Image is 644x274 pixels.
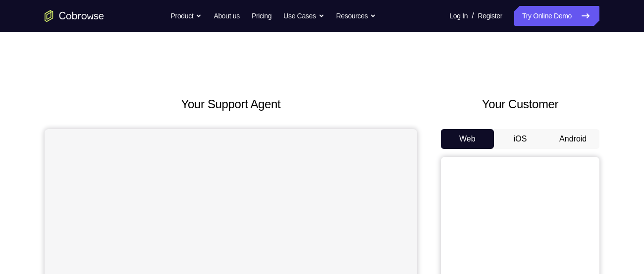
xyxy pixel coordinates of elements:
[283,6,324,26] button: Use Cases
[449,6,468,26] a: Log In
[45,95,417,113] h2: Your Support Agent
[336,6,376,26] button: Resources
[441,129,494,149] button: Web
[472,10,474,22] span: /
[514,6,599,26] a: Try Online Demo
[494,129,547,149] button: iOS
[45,10,104,22] a: Go to the home page
[252,6,271,26] a: Pricing
[171,6,202,26] button: Product
[441,95,599,113] h2: Your Customer
[478,6,502,26] a: Register
[214,6,239,26] a: About us
[546,129,599,149] button: Android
